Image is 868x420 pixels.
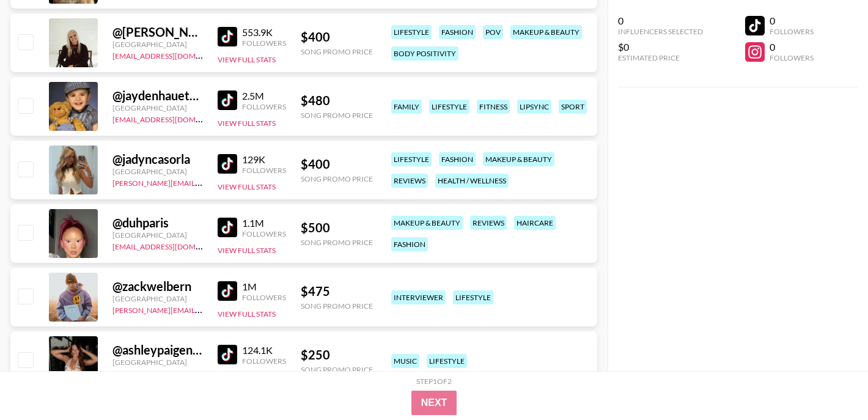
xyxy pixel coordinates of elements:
[112,40,203,49] div: [GEOGRAPHIC_DATA]
[112,24,203,40] div: @ [PERSON_NAME].traveller
[301,301,373,311] div: Song Promo Price
[301,111,373,120] div: Song Promo Price
[391,46,458,61] div: body positivity
[416,377,452,386] div: Step 1 of 2
[218,154,237,174] img: TikTok
[618,41,703,53] div: $0
[242,102,286,111] div: Followers
[301,284,373,299] div: $ 475
[112,103,203,112] div: [GEOGRAPHIC_DATA]
[301,93,373,108] div: $ 480
[112,303,293,315] a: [PERSON_NAME][EMAIL_ADDRESS][DOMAIN_NAME]
[242,281,286,293] div: 1M
[112,49,235,61] a: [EMAIL_ADDRESS][DOMAIN_NAME]
[242,90,286,102] div: 2.5M
[218,90,237,110] img: TikTok
[470,216,507,230] div: reviews
[301,47,373,56] div: Song Promo Price
[618,15,703,27] div: 0
[514,216,556,230] div: haircare
[218,55,276,64] button: View Full Stats
[218,27,237,46] img: TikTok
[112,112,235,124] a: [EMAIL_ADDRESS][DOMAIN_NAME]
[391,25,432,39] div: lifestyle
[218,182,276,191] button: View Full Stats
[770,27,814,36] div: Followers
[218,218,237,237] img: TikTok
[453,290,493,304] div: lifestyle
[391,152,432,166] div: lifestyle
[242,166,286,175] div: Followers
[618,27,703,36] div: Influencers Selected
[435,174,509,188] div: health / wellness
[218,281,237,301] img: TikTok
[218,345,237,364] img: TikTok
[112,167,203,176] div: [GEOGRAPHIC_DATA]
[242,26,286,39] div: 553.9K
[112,294,203,303] div: [GEOGRAPHIC_DATA]
[242,356,286,366] div: Followers
[770,41,814,53] div: 0
[112,88,203,103] div: @ jaydenhaueterofficial
[112,152,203,167] div: @ jadyncasorla
[301,365,373,374] div: Song Promo Price
[242,153,286,166] div: 129K
[301,29,373,45] div: $ 400
[112,342,203,358] div: @ ashleypaigenicholson
[242,293,286,302] div: Followers
[301,347,373,363] div: $ 250
[218,246,276,255] button: View Full Stats
[112,240,235,251] a: [EMAIL_ADDRESS][DOMAIN_NAME]
[391,100,422,114] div: family
[770,15,814,27] div: 0
[477,100,510,114] div: fitness
[510,25,582,39] div: makeup & beauty
[391,290,446,304] div: interviewer
[483,25,503,39] div: pov
[411,391,457,415] button: Next
[301,157,373,172] div: $ 400
[391,174,428,188] div: reviews
[391,354,419,368] div: music
[618,53,703,62] div: Estimated Price
[112,215,203,230] div: @ duhparis
[427,354,467,368] div: lifestyle
[242,344,286,356] div: 124.1K
[391,237,428,251] div: fashion
[218,119,276,128] button: View Full Stats
[483,152,554,166] div: makeup & beauty
[112,230,203,240] div: [GEOGRAPHIC_DATA]
[301,220,373,235] div: $ 500
[439,152,476,166] div: fashion
[112,176,351,188] a: [PERSON_NAME][EMAIL_ADDRESS][PERSON_NAME][DOMAIN_NAME]
[242,229,286,238] div: Followers
[218,309,276,319] button: View Full Stats
[301,238,373,247] div: Song Promo Price
[301,174,373,183] div: Song Promo Price
[559,100,587,114] div: sport
[517,100,551,114] div: lipsync
[429,100,469,114] div: lifestyle
[242,217,286,229] div: 1.1M
[112,279,203,294] div: @ zackwelbern
[391,216,463,230] div: makeup & beauty
[242,39,286,48] div: Followers
[770,53,814,62] div: Followers
[807,359,853,405] iframe: Drift Widget Chat Controller
[439,25,476,39] div: fashion
[112,358,203,367] div: [GEOGRAPHIC_DATA]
